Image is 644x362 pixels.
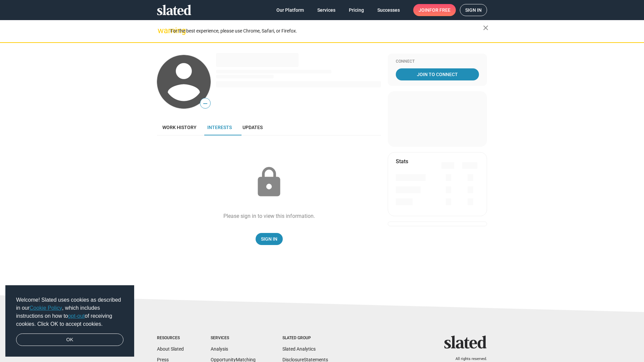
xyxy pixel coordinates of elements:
a: Analysis [211,346,228,352]
div: Slated Group [282,336,328,341]
a: opt-out [68,313,85,319]
span: Work history [162,125,197,130]
a: Work history [157,119,202,135]
span: Services [317,4,335,16]
span: Our Platform [276,4,304,16]
mat-card-title: Stats [396,158,408,165]
span: Pricing [349,4,364,16]
span: Welcome! Slated uses cookies as described in our , which includes instructions on how to of recei... [16,296,123,328]
mat-icon: close [482,24,490,32]
mat-icon: lock [252,166,286,199]
span: — [200,99,210,108]
a: Updates [237,119,268,135]
div: Resources [157,336,184,341]
div: Please sign in to view this information. [223,213,315,220]
span: Successes [377,4,400,16]
a: Join To Connect [396,68,479,80]
span: Interests [207,125,232,130]
a: Cookie Policy [30,305,62,311]
a: Slated Analytics [282,346,316,352]
mat-icon: warning [158,26,166,35]
span: for free [429,4,450,16]
a: Our Platform [271,4,309,16]
a: Joinfor free [413,4,456,16]
span: Sign in [465,4,482,16]
div: For the best experience, please use Chrome, Safari, or Firefox. [170,26,483,36]
a: Sign In [256,233,283,245]
span: Join To Connect [397,68,478,80]
div: Services [211,336,256,341]
a: Successes [372,4,405,16]
span: Updates [243,125,263,130]
div: Connect [396,59,479,64]
a: About Slated [157,346,184,352]
a: Pricing [343,4,369,16]
span: Join [419,4,450,16]
a: dismiss cookie message [16,334,123,346]
a: Services [312,4,341,16]
span: Sign In [261,233,277,245]
div: cookieconsent [5,285,134,357]
a: Sign in [460,4,487,16]
a: Interests [202,119,237,135]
